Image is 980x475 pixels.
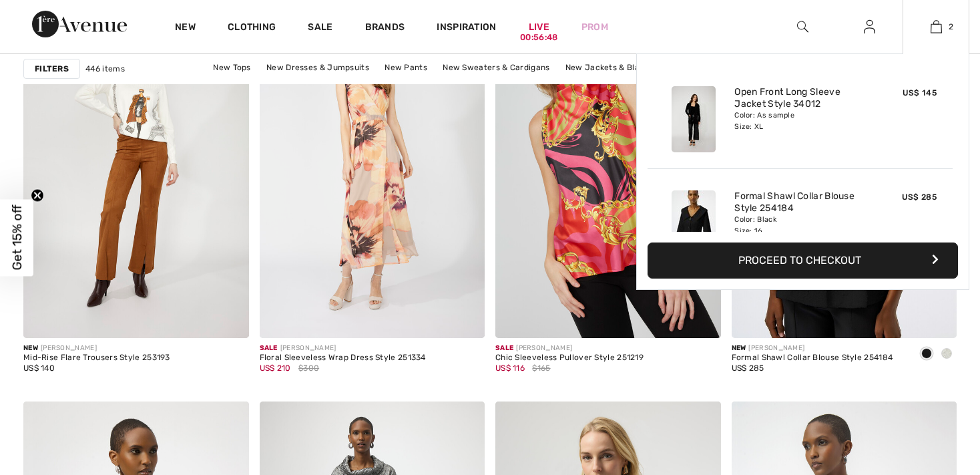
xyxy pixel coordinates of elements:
[206,59,257,76] a: New Tops
[495,353,644,363] div: Chic Sleeveless Pullover Style 251219
[260,344,278,352] span: Sale
[732,343,893,353] div: [PERSON_NAME]
[85,63,125,75] span: 446 items
[581,20,608,34] a: Prom
[308,21,332,35] a: Sale
[903,88,937,98] span: US$ 145
[931,19,942,35] img: My Bag
[260,363,291,373] span: US$ 210
[495,344,513,352] span: Sale
[260,353,426,363] div: Floral Sleeveless Wrap Dress Style 251334
[902,192,937,202] span: US$ 285
[378,59,434,76] a: New Pants
[732,353,893,363] div: Formal Shawl Collar Blouse Style 254184
[495,363,525,373] span: US$ 116
[672,190,716,257] img: Formal Shawl Collar Blouse Style 254184
[937,343,957,365] div: Winter White
[520,31,557,44] div: 00:56:48
[648,243,958,279] button: Proceed to Checkout
[436,59,556,76] a: New Sweaters & Cardigans
[734,110,866,132] div: Color: As sample Size: XL
[559,59,663,76] a: New Jackets & Blazers
[495,343,644,353] div: [PERSON_NAME]
[260,343,426,353] div: [PERSON_NAME]
[734,86,866,110] a: Open Front Long Sleeve Jacket Style 34012
[672,86,716,152] img: Open Front Long Sleeve Jacket Style 34012
[734,214,866,236] div: Color: Black Size: 16
[260,59,376,76] a: New Dresses & Jumpsuits
[32,11,127,37] img: 1ère Avenue
[175,21,196,35] a: New
[529,20,549,34] a: Live00:56:48
[853,19,886,35] a: Sign In
[228,21,276,35] a: Clothing
[298,362,319,374] span: $300
[903,19,969,35] a: 2
[734,190,866,214] a: Formal Shawl Collar Blouse Style 254184
[31,188,44,202] button: Close teaser
[23,353,170,363] div: Mid-Rise Flare Trousers Style 253193
[9,205,25,271] span: Get 15% off
[949,21,953,33] span: 2
[35,63,69,75] strong: Filters
[23,343,170,353] div: [PERSON_NAME]
[864,19,875,35] img: My Info
[732,363,764,373] span: US$ 285
[732,344,746,352] span: New
[917,343,937,365] div: Black
[365,21,405,35] a: Brands
[437,21,496,35] span: Inspiration
[23,344,38,352] span: New
[23,363,55,373] span: US$ 140
[797,19,808,35] img: search the website
[532,362,550,374] span: $165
